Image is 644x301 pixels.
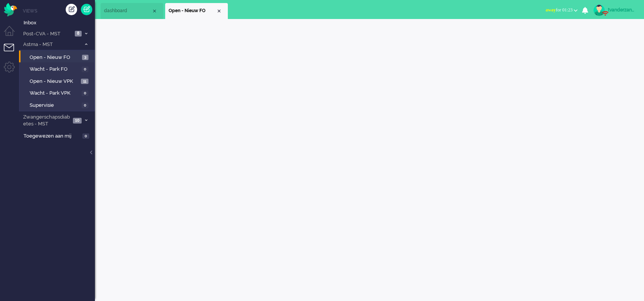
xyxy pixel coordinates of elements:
[82,103,88,108] span: 0
[22,101,94,109] a: Supervisie 0
[22,114,71,128] span: Zwangerschapsdiabetes - MST
[4,62,21,79] li: Admin menu
[81,79,88,84] span: 11
[4,26,21,43] li: Dashboard menu
[4,5,17,11] a: Omnidesk
[73,118,82,124] span: 10
[24,133,80,140] span: Toegewezen aan mij
[101,3,163,19] li: Dashboard
[30,90,80,97] span: Wacht - Park VPK
[22,18,95,27] a: Inbox
[22,89,94,97] a: Wacht - Park VPK 0
[4,44,21,61] li: Tickets menu
[608,6,636,14] div: tvanderzanden
[75,31,82,36] span: 8
[30,78,79,85] span: Open - Nieuw VPK
[30,66,80,73] span: Wacht - Park FO
[66,4,77,15] div: Creëer ticket
[24,19,95,27] span: Inbox
[165,3,228,19] li: View
[30,54,80,61] span: Open - Nieuw FO
[22,41,81,48] span: Astma - MST
[82,133,89,139] span: 0
[22,131,95,140] a: Toegewezen aan mij 0
[152,8,158,14] div: Close tab
[169,8,216,14] span: Open - Nieuw FO
[22,65,94,73] a: Wacht - Park FO 0
[82,90,88,96] span: 0
[82,67,88,72] span: 0
[22,30,73,38] span: Post-CVA - MST
[104,8,152,14] span: dashboard
[592,5,636,16] a: tvanderzanden
[22,53,94,61] a: Open - Nieuw FO 3
[541,5,582,16] button: awayfor 01:23
[23,8,95,14] li: Views
[216,8,222,14] div: Close tab
[81,4,92,15] a: Quick Ticket
[82,55,88,60] span: 3
[30,102,80,109] span: Supervisie
[546,7,556,13] span: away
[4,3,17,16] img: flow_omnibird.svg
[541,2,582,19] li: awayfor 01:23
[22,77,94,85] a: Open - Nieuw VPK 11
[546,7,573,13] span: for 01:23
